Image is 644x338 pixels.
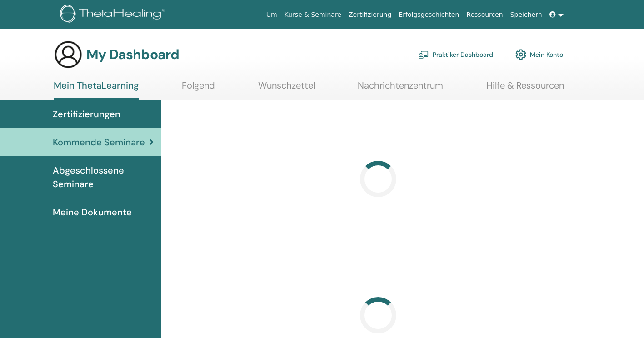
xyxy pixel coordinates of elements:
a: Um [263,6,281,23]
a: Erfolgsgeschichten [395,6,463,23]
a: Praktiker Dashboard [418,45,493,65]
a: Kurse & Seminare [281,6,345,23]
a: Wunschzettel [258,80,315,98]
img: logo.png [60,5,169,25]
a: Mein Konto [515,45,563,65]
a: Hilfe & Ressourcen [486,80,564,98]
img: cog.svg [515,47,526,62]
img: chalkboard-teacher.svg [418,50,429,59]
span: Kommende Seminare [53,135,145,149]
span: Zertifizierungen [53,107,120,121]
span: Meine Dokumente [53,205,132,219]
a: Ressourcen [463,6,506,23]
a: Speichern [507,6,546,23]
a: Nachrichtenzentrum [358,80,443,98]
img: generic-user-icon.jpg [54,40,83,69]
h3: My Dashboard [86,46,179,63]
span: Abgeschlossene Seminare [53,164,154,191]
a: Folgend [182,80,215,98]
a: Mein ThetaLearning [54,80,139,100]
a: Zertifizierung [345,6,395,23]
